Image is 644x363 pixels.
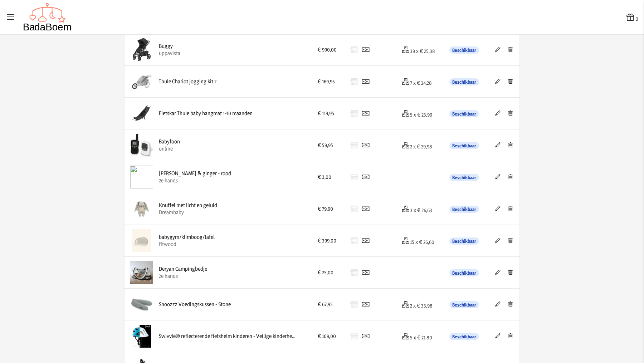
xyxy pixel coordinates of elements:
div: € 399,00 [318,237,338,244]
div: € 169,95 [318,78,338,85]
div: Thule Chariot jogging kit 2 [159,78,216,85]
div: 2e hands [159,177,231,184]
span: Beschikbaar [449,110,479,117]
span: Beschikbaar [449,333,479,340]
div: Swivvle® reflecterende fietshelm kinderen - Veilige kinderhelm zichtbaar in het donker - 360° ref... [159,333,296,340]
div: fitwood [159,241,215,248]
div: Dreambaby [159,209,217,216]
div: € 109,00 [318,333,338,340]
div: € 25,00 [318,269,338,276]
div: € 67,95 [318,301,338,308]
span: Beschikbaar [449,78,479,85]
div: 2 x € 29,98 [401,139,438,151]
div: 2e hands [159,273,207,280]
div: 15 x € 26,60 [401,235,438,246]
span: Beschikbaar [449,206,479,213]
div: online [159,145,180,152]
div: 7 x € 24,28 [401,76,438,87]
div: 5 x € 23,99 [401,108,438,119]
div: Snoozzz Voedingskussen - Stone [159,301,231,308]
img: Badaboem [23,3,72,31]
span: Beschikbaar [449,269,479,276]
div: uppavista [159,50,180,57]
div: 3 x € 26,63 [401,203,438,215]
div: 2 x € 33,98 [401,299,438,310]
div: [PERSON_NAME] & ginger - rood [159,170,231,177]
span: Beschikbaar [449,46,479,54]
div: Babyfoon [159,138,180,145]
div: babygym/klimboog/tafel [159,234,215,241]
div: € 79,90 [318,205,338,212]
span: Beschikbaar [449,142,479,149]
div: € 119,95 [318,110,338,117]
div: € 990,00 [318,46,338,53]
div: Deryan Campingbedje [159,265,207,273]
span: Beschikbaar [449,237,479,245]
div: € 3,00 [318,173,338,181]
div: 39 x € 25,38 [401,44,438,55]
div: Buggy [159,43,180,50]
span: Beschikbaar [449,174,479,181]
div: 5 x € 21,80 [401,330,438,342]
span: Beschikbaar [449,301,479,308]
div: Fietskar Thule baby hangmat 1-10 maanden [159,110,253,117]
button: 0 [625,12,638,23]
div: € 59,95 [318,142,338,149]
div: Knuffel met licht en geluid [159,202,217,209]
